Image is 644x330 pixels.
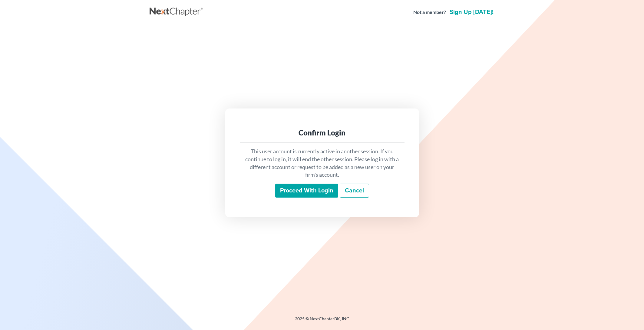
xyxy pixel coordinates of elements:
[275,184,338,198] input: Proceed with login
[413,9,446,16] strong: Not a member?
[340,184,369,198] a: Cancel
[245,128,400,138] div: Confirm Login
[245,148,400,179] p: This user account is currently active in another session. If you continue to log in, it will end ...
[448,9,495,15] a: Sign up [DATE]!
[150,316,495,327] div: 2025 © NextChapterBK, INC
